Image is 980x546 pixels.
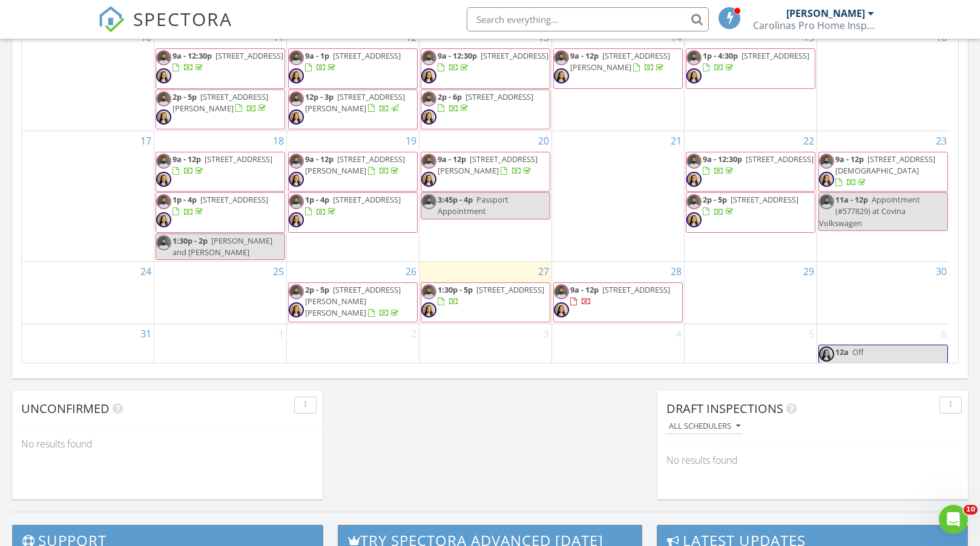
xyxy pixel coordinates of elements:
img: my_photo.jpeg [156,235,171,250]
img: sarahs_photo_1.jpg [289,68,304,83]
span: Unconfirmed [21,400,110,417]
a: 9a - 12p [STREET_ADDRESS] [156,152,285,192]
span: 2p - 5p [173,91,197,102]
span: [STREET_ADDRESS][PERSON_NAME][PERSON_NAME] [305,284,401,318]
td: Go to September 1, 2025 [154,324,287,365]
a: Go to August 22, 2025 [801,131,817,151]
div: No results found [657,444,968,476]
span: [STREET_ADDRESS][PERSON_NAME] [438,154,538,176]
img: sarahs_photo_1.jpg [156,212,171,227]
img: my_photo.jpeg [686,50,702,65]
img: my_photo.jpeg [421,50,436,65]
a: 9a - 12p [STREET_ADDRESS] [173,154,272,176]
td: Go to August 20, 2025 [419,131,552,261]
a: Go to September 6, 2025 [939,324,949,343]
a: Go to August 31, 2025 [138,324,154,343]
a: Go to September 4, 2025 [674,324,684,343]
img: my_photo.jpeg [554,284,569,299]
div: Carolinas Pro Home Inspections LLC [753,19,874,31]
span: [PERSON_NAME] and [PERSON_NAME] [173,235,272,258]
a: Go to August 18, 2025 [271,131,286,151]
span: Passport Appointment [438,194,508,216]
img: my_photo.jpeg [554,50,569,65]
img: sarahs_photo_1.jpg [156,172,171,187]
img: my_photo.jpeg [289,50,304,65]
img: my_photo.jpeg [156,91,171,106]
img: sarahs_photo_1.jpg [819,346,834,362]
a: Go to August 17, 2025 [138,131,154,151]
td: Go to August 17, 2025 [22,131,154,261]
a: Go to September 1, 2025 [276,324,286,343]
span: 9a - 12:30p [173,50,212,61]
img: sarahs_photo_1.jpg [819,172,834,187]
a: Go to August 19, 2025 [403,131,419,151]
a: 2p - 5p [STREET_ADDRESS][PERSON_NAME] [156,89,285,129]
img: my_photo.jpeg [289,154,304,169]
a: 2p - 5p [STREET_ADDRESS][PERSON_NAME][PERSON_NAME] [305,284,401,318]
img: sarahs_photo_1.jpg [421,109,436,125]
span: [STREET_ADDRESS] [465,91,533,102]
span: Appointment (#577829) at Covina Volkswagen [819,194,920,228]
span: [STREET_ADDRESS][PERSON_NAME] [570,50,670,73]
img: my_photo.jpeg [156,154,171,169]
a: 9a - 12:30p [STREET_ADDRESS] [173,50,283,73]
a: Go to August 30, 2025 [933,262,949,281]
span: 12a [835,346,849,357]
td: Go to August 16, 2025 [817,28,949,131]
img: my_photo.jpeg [819,194,834,209]
span: [STREET_ADDRESS] [205,154,272,164]
a: Go to August 20, 2025 [536,131,551,151]
span: 9a - 12:30p [703,154,742,164]
img: sarahs_photo_1.jpg [421,68,436,83]
a: 9a - 12p [STREET_ADDRESS][PERSON_NAME] [553,48,683,88]
img: my_photo.jpeg [686,194,702,209]
a: 9a - 12:30p [STREET_ADDRESS] [703,154,814,176]
img: my_photo.jpeg [421,194,436,209]
span: 9a - 12p [305,154,334,164]
img: my_photo.jpeg [156,194,171,209]
a: 1p - 4p [STREET_ADDRESS] [156,192,285,232]
td: Go to August 25, 2025 [154,262,287,324]
a: 2p - 5p [STREET_ADDRESS][PERSON_NAME][PERSON_NAME] [288,282,418,322]
a: Go to August 23, 2025 [933,131,949,151]
span: SPECTORA [133,6,232,31]
span: Off [852,346,864,357]
img: my_photo.jpeg [289,284,304,299]
iframe: Intercom live chat [939,505,968,534]
a: 1p - 4:30p [STREET_ADDRESS] [686,48,815,88]
td: Go to September 4, 2025 [551,324,684,365]
span: 2p - 6p [438,91,462,102]
img: sarahs_photo_1.jpg [156,109,171,125]
a: 9a - 12p [STREET_ADDRESS][PERSON_NAME] [570,50,670,73]
img: sarahs_photo_1.jpg [686,68,702,83]
td: Go to August 19, 2025 [287,131,419,261]
a: 2p - 5p [STREET_ADDRESS] [703,194,798,216]
div: No results found [12,427,323,460]
td: Go to September 3, 2025 [419,324,552,365]
span: 1p - 4p [173,194,197,205]
a: 2p - 6p [STREET_ADDRESS] [421,89,550,129]
img: my_photo.jpeg [289,91,304,106]
span: [STREET_ADDRESS] [333,50,401,61]
img: sarahs_photo_1.jpg [289,302,304,317]
img: sarahs_photo_1.jpg [554,302,569,317]
span: [STREET_ADDRESS] [742,50,809,61]
img: sarahs_photo_1.jpg [554,68,569,83]
img: sarahs_photo_1.jpg [686,172,702,187]
span: [STREET_ADDRESS] [215,50,283,61]
a: 2p - 5p [STREET_ADDRESS] [686,192,815,232]
span: 9a - 12p [835,154,864,164]
a: Go to August 27, 2025 [536,262,551,281]
input: Search everything... [467,7,709,31]
span: 11a - 12p [835,194,868,205]
a: 9a - 12:30p [STREET_ADDRESS] [156,48,285,88]
img: my_photo.jpeg [421,154,436,169]
td: Go to August 13, 2025 [419,28,552,131]
a: 12p - 3p [STREET_ADDRESS][PERSON_NAME] [288,89,418,129]
td: Go to August 29, 2025 [684,262,817,324]
span: 2p - 5p [305,284,329,295]
span: 9a - 12p [173,154,201,164]
a: 1:30p - 5p [STREET_ADDRESS] [421,282,550,322]
a: 1p - 4:30p [STREET_ADDRESS] [703,50,809,73]
a: 9a - 12p [STREET_ADDRESS] [553,282,683,322]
